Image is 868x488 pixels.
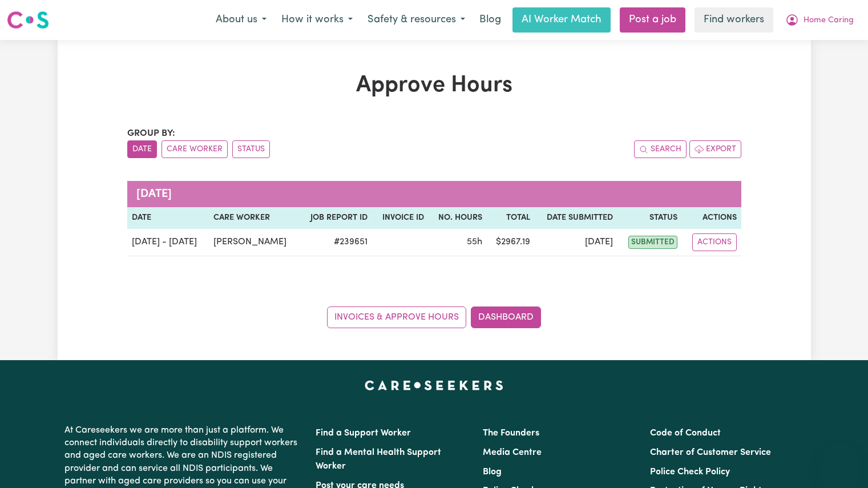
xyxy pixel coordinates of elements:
[372,207,428,229] th: Invoice ID
[127,181,741,207] caption: [DATE]
[778,8,861,32] button: My Account
[162,140,228,158] button: sort invoices by care worker
[127,140,157,158] button: sort invoices by date
[682,207,741,229] th: Actions
[7,10,49,30] img: Careseekers logo
[650,429,721,438] a: Code of Conduct
[692,233,737,251] button: Actions
[483,467,502,477] a: Blog
[127,129,175,138] span: Group by:
[232,140,270,158] button: sort invoices by paid status
[689,140,741,158] button: Export
[620,7,685,33] a: Post a job
[535,229,618,256] td: [DATE]
[483,448,542,457] a: Media Centre
[634,140,687,158] button: Search
[7,7,49,33] a: Careseekers logo
[695,7,773,33] a: Find workers
[208,8,274,32] button: About us
[535,207,618,229] th: Date Submitted
[804,14,854,27] span: Home Caring
[127,72,741,99] h1: Approve Hours
[360,8,473,32] button: Safety & resources
[473,7,508,33] a: Blog
[483,429,539,438] a: The Founders
[471,306,541,328] a: Dashboard
[365,381,503,390] a: Careseekers home page
[316,429,411,438] a: Find a Support Worker
[327,306,466,328] a: Invoices & Approve Hours
[429,207,487,229] th: No. Hours
[617,207,681,229] th: Status
[316,448,441,471] a: Find a Mental Health Support Worker
[650,448,771,457] a: Charter of Customer Service
[487,207,535,229] th: Total
[650,467,730,477] a: Police Check Policy
[209,229,300,256] td: [PERSON_NAME]
[822,442,859,479] iframe: Button to launch messaging window
[274,8,360,32] button: How it works
[300,207,373,229] th: Job Report ID
[209,207,300,229] th: Care worker
[127,229,209,256] td: [DATE] - [DATE]
[512,7,611,33] a: AI Worker Match
[628,236,677,249] span: submitted
[487,229,535,256] td: $ 2967.19
[127,207,209,229] th: Date
[300,229,373,256] td: # 239651
[467,237,482,247] span: 55 hours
